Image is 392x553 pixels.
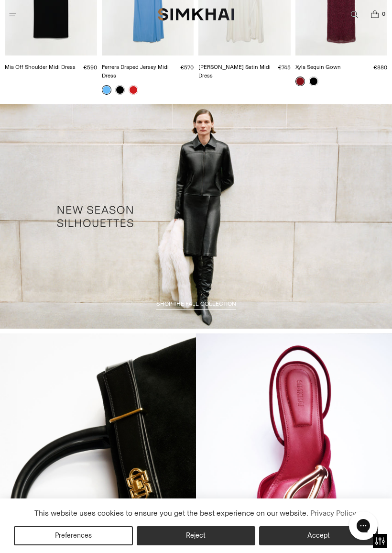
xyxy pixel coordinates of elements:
[180,64,194,71] span: €570
[380,10,388,18] span: 0
[137,526,256,545] button: Reject
[344,5,364,24] a: Open search modal
[259,526,378,545] button: Accept
[102,64,169,79] a: Ferrera Draped Jersey Midi Dress
[156,300,236,307] span: SHOP THE FALL COLLECTION
[158,8,234,22] a: SIMKHAI
[344,508,382,543] iframe: Gorgias live chat messenger
[14,526,133,545] button: Preferences
[278,64,291,71] span: €745
[373,64,387,71] span: €880
[156,300,236,310] a: SHOP THE FALL COLLECTION
[365,5,384,24] a: Open cart modal
[3,5,22,24] button: Open menu modal
[198,64,271,79] a: [PERSON_NAME] Satin Midi Dress
[34,509,308,518] span: This website uses cookies to ensure you get the best experience on our website.
[308,506,357,520] a: Privacy Policy (opens in a new tab)
[295,64,341,70] a: Xyla Sequin Gown
[83,64,97,71] span: €590
[5,64,76,70] a: Mia Off Shoulder Midi Dress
